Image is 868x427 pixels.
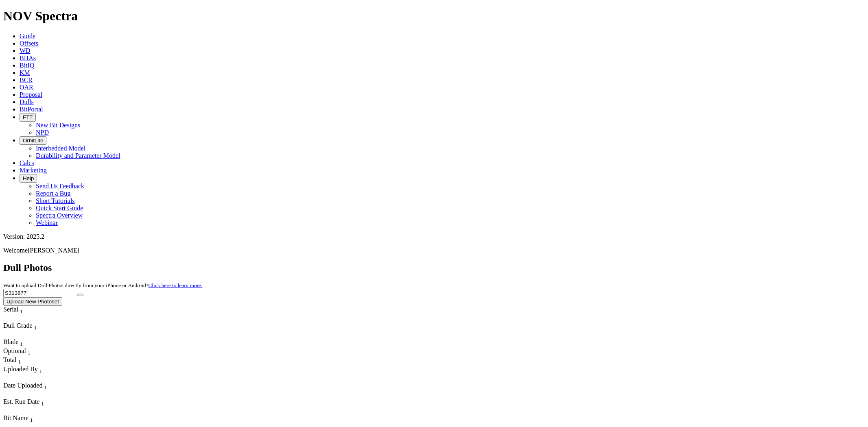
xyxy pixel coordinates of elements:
[3,306,38,322] div: Sort None
[20,174,37,183] button: Help
[3,391,64,398] div: Column Menu
[39,366,42,373] span: Sort None
[3,414,98,423] div: Bit Name Sort None
[3,338,18,345] span: Blade
[41,398,44,405] span: Sort None
[20,136,46,145] button: OrbitLite
[20,308,23,314] sub: 1
[3,247,865,254] p: Welcome
[23,137,43,144] span: OrbitLite
[20,76,33,83] a: BCR
[3,331,60,338] div: Column Menu
[3,322,60,331] div: Dull Grade Sort None
[44,382,47,389] span: Sort None
[3,262,865,273] h2: Dull Photos
[20,47,31,54] a: WD
[20,113,36,122] button: FTT
[28,350,31,356] sub: 1
[20,98,34,105] a: Dulls
[3,366,97,375] div: Uploaded By Sort None
[20,159,34,166] a: Calcs
[36,122,80,129] a: New Bit Designs
[3,407,60,414] div: Column Menu
[3,375,97,382] div: Column Menu
[18,359,21,365] sub: 1
[20,338,23,345] span: Sort None
[44,384,47,390] sub: 1
[36,212,83,219] a: Spectra Overview
[36,183,84,190] a: Send Us Feedback
[3,347,26,354] span: Optional
[20,106,43,113] a: BitPortal
[3,398,39,405] span: Est. Run Date
[30,414,33,421] span: Sort None
[3,398,60,414] div: Sort None
[36,129,49,136] a: NPD
[20,167,47,174] a: Marketing
[28,347,31,354] span: Sort None
[149,282,203,288] a: Click here to learn more.
[3,233,865,240] div: Version: 2025.2
[20,306,23,313] span: Sort None
[36,219,58,226] a: Webinar
[3,382,64,391] div: Date Uploaded Sort None
[20,91,42,98] a: Proposal
[18,356,21,363] span: Sort None
[3,356,17,363] span: Total
[28,247,79,254] span: [PERSON_NAME]
[3,347,32,356] div: Optional Sort None
[36,205,83,211] a: Quick Start Guide
[3,315,38,322] div: Column Menu
[20,341,23,347] sub: 1
[20,33,35,39] a: Guide
[36,190,70,197] a: Report a Bug
[23,175,34,181] span: Help
[20,62,34,69] a: BitIQ
[39,368,42,374] sub: 1
[34,325,37,331] sub: 1
[3,414,28,421] span: Bit Name
[3,322,33,329] span: Dull Grade
[30,417,33,423] sub: 1
[36,197,75,204] a: Short Tutorials
[23,114,33,120] span: FTT
[3,338,32,347] div: Sort None
[3,398,60,407] div: Est. Run Date Sort None
[3,9,865,24] h1: NOV Spectra
[34,322,37,329] span: Sort None
[3,306,38,315] div: Serial Sort None
[3,322,60,338] div: Sort None
[36,145,85,152] a: Interbedded Model
[3,338,32,347] div: Blade Sort None
[3,382,64,398] div: Sort None
[20,84,33,91] a: OAR
[3,289,75,297] input: Search Serial Number
[3,282,202,288] small: Want to upload Dull Photos directly from your iPhone or Android?
[41,401,44,407] sub: 1
[3,347,32,356] div: Sort None
[3,366,38,373] span: Uploaded By
[3,356,32,365] div: Sort None
[20,40,38,47] a: Offsets
[20,69,30,76] a: KM
[3,297,62,306] button: Upload New Photoset
[36,152,120,159] a: Durability and Parameter Model
[3,356,32,365] div: Total Sort None
[20,54,36,61] a: BHAs
[3,306,18,313] span: Serial
[3,382,42,389] span: Date Uploaded
[3,366,97,382] div: Sort None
